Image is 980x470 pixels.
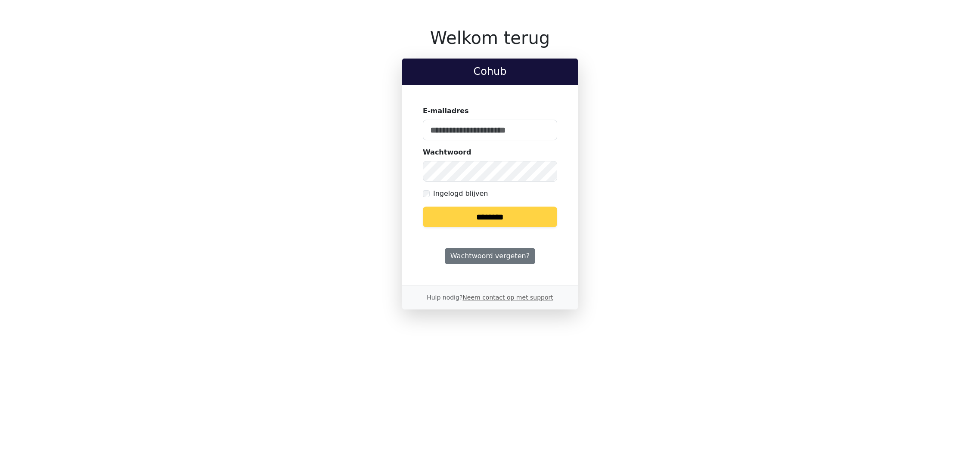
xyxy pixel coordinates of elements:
label: E-mailadres [423,106,469,116]
a: Wachtwoord vergeten? [445,248,535,264]
a: Neem contact op met support [462,294,553,301]
label: Wachtwoord [423,147,471,158]
small: Hulp nodig? [427,294,553,301]
h1: Welkom terug [402,28,578,48]
label: Ingelogd blijven [433,189,488,199]
h2: Cohub [409,65,571,78]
